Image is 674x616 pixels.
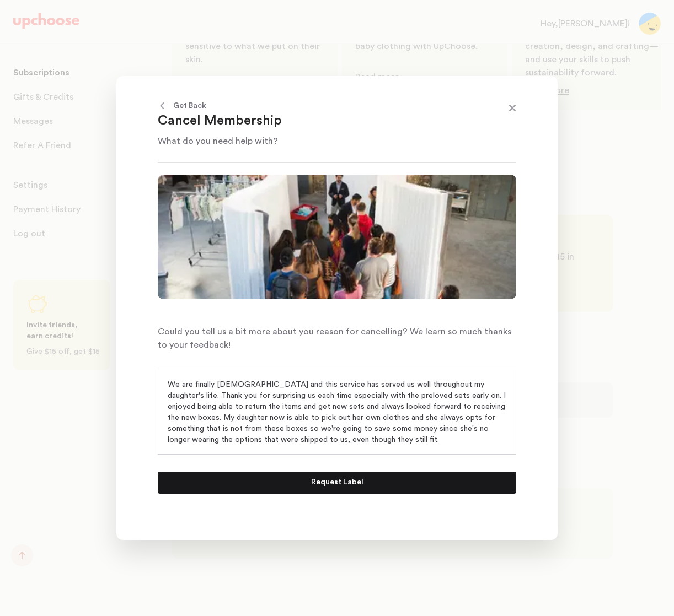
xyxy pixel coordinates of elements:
[311,476,363,489] p: Request Label
[158,134,489,148] p: What do you need help with?
[158,472,516,494] button: Request Label
[158,175,516,299] img: Cancel Membership
[158,112,489,130] p: Cancel Membership
[173,99,206,112] p: Get Back
[168,379,506,445] textarea: We are finally [DEMOGRAPHIC_DATA] and this service has served us well throughout my daughter's li...
[158,325,516,352] p: Could you tell us a bit more about you reason for cancelling? We learn so much thanks to your fee...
